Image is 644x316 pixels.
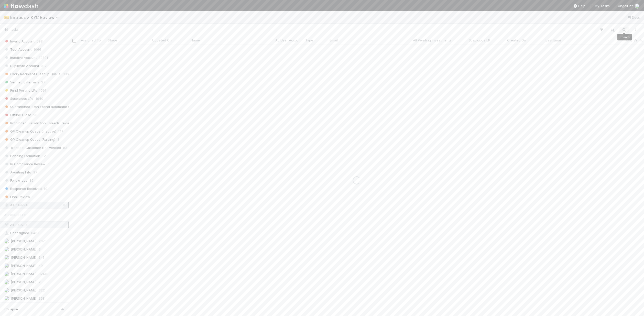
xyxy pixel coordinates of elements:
[11,280,37,284] span: [PERSON_NAME]
[4,145,61,151] span: Transact Customer Not Verified
[39,55,48,61] span: 12891
[4,222,68,228] div: All
[4,263,9,268] img: avatar_cea4b3df-83b6-44b5-8b06-f9455c333edc.png
[39,271,48,277] span: 32410
[4,55,37,61] span: Inactive Account
[11,264,37,268] span: [PERSON_NAME]
[42,153,46,159] span: 12
[4,63,39,69] span: Duplicate Account
[4,112,31,118] span: Offline Close
[39,87,46,94] span: 1591
[4,2,38,10] img: logo-inverted-e16ddd16eac7371096b0.svg
[4,230,68,236] div: Unassigned
[4,71,61,77] span: Carry Recipient Cleanup Queue
[36,95,43,102] span: 1940
[4,202,68,208] div: All
[33,169,37,176] span: 97
[29,177,34,184] span: 86
[4,210,26,220] span: Assigned To
[4,153,40,159] span: Pending Formation
[590,3,610,8] a: My Tasks
[11,239,37,243] span: [PERSON_NAME]
[4,120,72,126] span: Prohibited Jurisdiction - Needs Review
[39,254,44,261] span: 341
[39,279,41,285] span: 2
[33,112,37,118] span: 20
[413,38,452,43] span: All Pending Investments
[41,63,47,69] span: 317
[4,271,9,276] img: avatar_73a733c5-ce41-4a22-8c93-0dca612da21e.png
[41,79,45,85] span: 27
[16,202,28,208] span: 149794
[58,128,63,135] span: 117
[4,79,39,85] span: Verified Externally
[39,263,43,269] span: 49
[39,246,41,253] span: 3
[39,287,45,293] span: 322
[4,128,56,135] span: GP Cleanup Queue (Inactive)
[4,279,9,285] img: avatar_04f2f553-352a-453f-b9fb-c6074dc60769.png
[11,288,37,292] span: [PERSON_NAME]
[32,194,34,200] span: 1
[507,38,526,43] span: Created On
[4,136,55,143] span: GP Cleanup Queue (Raising)
[16,223,28,227] span: 149794
[37,38,43,45] span: 598
[4,296,9,301] img: avatar_1a1d5361-16dd-4910-a949-020dcd9f55a3.png
[635,4,640,9] img: avatar_ef15843f-6fde-4057-917e-3fb236f438ca.png
[4,38,35,45] span: Invalid Account
[469,38,490,43] span: Suspicious LP
[191,38,200,43] span: Name
[305,38,313,43] span: Type
[57,136,59,143] span: 3
[330,38,338,43] span: Email
[108,38,117,43] span: Stage
[11,247,37,251] span: [PERSON_NAME]
[4,15,9,19] span: 🎫
[573,3,585,8] div: Help
[34,46,41,53] span: 1066
[48,161,50,167] span: 3
[72,39,76,43] input: Toggle All Rows Selected
[4,87,37,94] span: Fund Porting LPs
[4,46,31,53] span: Test Account
[10,15,62,20] span: Entities > KYC Review
[11,296,37,300] span: [PERSON_NAME]
[4,288,9,293] img: avatar_e0ab5a02-4425-4644-8eca-231d5bcccdf4.png
[63,71,70,77] span: 3861
[4,238,9,244] img: avatar_d6b50140-ca82-482e-b0bf-854821fc5d82.png
[44,186,47,192] span: 10
[4,95,34,102] span: Suspicious LPs
[4,186,42,192] span: Response Received
[4,161,46,167] span: In Compliance Review
[39,295,45,302] span: 368
[4,247,9,252] img: avatar_04c93a9d-6392-4423-b69d-d0825afb0a62.png
[4,104,79,110] span: Quarantined (Don't send automatic emails)
[63,145,67,151] span: 83
[4,307,18,312] span: Collapse
[4,169,31,176] span: Awaiting Info
[4,27,19,32] small: 491 tasks
[11,255,37,259] span: [PERSON_NAME]
[11,272,37,276] span: [PERSON_NAME]
[81,38,101,43] span: Assigned To
[39,238,49,244] span: 26705
[4,194,30,200] span: Final Review
[545,38,562,43] span: Last Email
[627,14,640,20] a: Docs
[4,177,27,184] span: Follow-ups
[152,38,172,43] span: Updated On
[618,4,633,8] span: AngelList
[31,230,39,236] span: 6467
[275,38,302,43] span: AL User Account Name
[4,255,9,260] img: avatar_d8fc9ee4-bd1b-4062-a2a8-84feb2d97839.png
[590,4,610,8] span: My Tasks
